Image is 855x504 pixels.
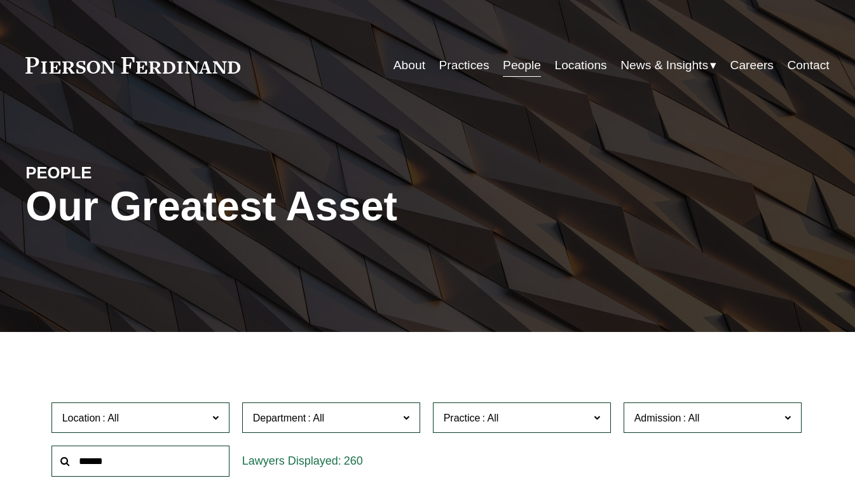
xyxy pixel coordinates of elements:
[393,53,425,77] a: About
[25,183,561,230] h1: Our Greatest Asset
[787,53,829,77] a: Contact
[439,53,489,77] a: Practices
[62,413,101,423] span: Location
[730,53,774,77] a: Careers
[634,413,681,423] span: Admission
[620,55,708,77] span: News & Insights
[444,413,481,423] span: Practice
[554,53,606,77] a: Locations
[503,53,541,77] a: People
[344,454,363,467] span: 260
[25,162,226,183] h4: PEOPLE
[620,53,716,77] a: folder dropdown
[253,413,306,423] span: Department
